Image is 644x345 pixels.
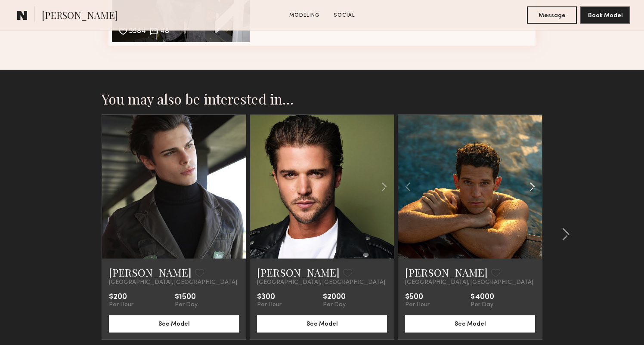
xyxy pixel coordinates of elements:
a: [PERSON_NAME] [257,265,340,279]
div: 5584 [129,28,146,36]
div: Per Hour [109,302,133,308]
button: See Model [405,315,535,333]
h2: You may also be interested in… [102,90,542,108]
span: [PERSON_NAME] [42,9,118,24]
a: Book Model [580,11,630,18]
button: See Model [109,315,239,333]
button: Book Model [580,6,630,24]
span: [GEOGRAPHIC_DATA], [GEOGRAPHIC_DATA] [109,279,237,286]
div: $2000 [323,293,346,302]
div: 48 [160,28,169,36]
div: Per Day [471,302,494,308]
button: Message [527,6,577,24]
div: $4000 [471,293,494,302]
a: See Model [405,320,535,327]
div: Per Hour [405,302,430,308]
div: Per Hour [257,302,282,308]
a: [PERSON_NAME] [405,265,488,279]
button: See Model [257,315,387,333]
div: $300 [257,293,282,302]
a: See Model [109,320,239,327]
div: Per Day [323,302,346,308]
span: [GEOGRAPHIC_DATA], [GEOGRAPHIC_DATA] [405,279,533,286]
div: $200 [109,293,133,302]
div: $1500 [175,293,198,302]
a: Modeling [286,12,323,19]
a: Social [330,12,359,19]
a: [PERSON_NAME] [109,265,192,279]
a: See Model [257,320,387,327]
span: [GEOGRAPHIC_DATA], [GEOGRAPHIC_DATA] [257,279,385,286]
div: Per Day [175,302,198,308]
div: $500 [405,293,430,302]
